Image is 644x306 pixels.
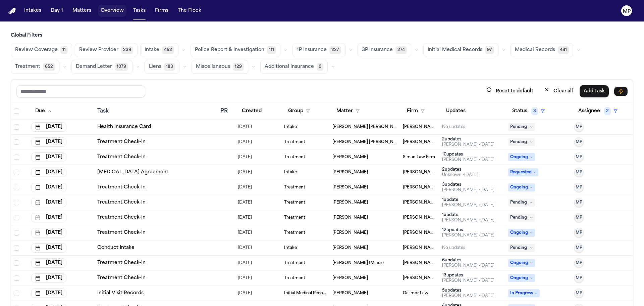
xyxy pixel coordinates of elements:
[149,63,161,70] span: Liens
[482,85,537,97] button: Reset to default
[31,137,66,147] button: [DATE]
[14,200,19,205] span: Select row
[162,46,174,54] span: 452
[574,228,584,237] button: MP
[403,155,435,160] span: Siman Law Firm
[403,200,437,205] span: Jeff Schwalbach
[11,32,633,39] h3: Global Filters
[508,105,549,117] button: Status3
[403,215,437,220] span: Jeff Schwalbach
[15,63,40,70] span: Treatment
[14,275,19,281] span: Select row
[14,124,19,130] span: Select row
[14,260,19,266] span: Select row
[442,258,494,263] div: 6 update s
[604,107,611,115] span: 2
[332,124,397,130] span: Alan Roger Van De Vort
[11,43,72,57] button: Review Coverage11
[97,290,144,297] a: Initial Visit Records
[442,157,494,163] div: Last updated by Michelle Pimienta at 7/18/2025, 3:23:48 PM
[576,245,582,251] span: MP
[238,122,252,132] span: 7/28/2025, 1:11:41 PM
[192,60,248,74] button: Miscellaneous129
[580,85,609,97] button: Add Task
[14,170,19,175] span: Select row
[233,63,244,71] span: 129
[403,124,437,130] span: Jeff Schwalbach
[574,273,584,283] button: MP
[97,107,215,115] div: Task
[284,155,305,160] span: Treatment
[403,260,437,266] span: Jeff Schwalbach
[238,168,252,177] span: 7/8/2025, 10:18:05 AM
[145,60,179,74] button: Liens183
[574,122,584,132] button: MP
[8,8,16,14] a: Home
[284,105,314,117] button: Group
[442,203,494,208] div: Last updated by Michelle Pimienta at 7/24/2025, 1:55:04 PM
[164,63,175,71] span: 183
[265,63,314,70] span: Additional Insurance
[574,258,584,268] button: MP
[442,137,494,142] div: 2 update s
[508,274,535,282] span: Ongoing
[130,5,148,17] a: Tasks
[175,5,204,17] button: The Flock
[623,9,631,14] text: MP
[191,43,280,57] button: Police Report & Investigation111
[442,142,494,147] div: Last updated by Michelle Pimienta at 7/30/2025, 2:23:00 PM
[403,185,437,190] span: Gammill
[31,122,66,132] button: [DATE]
[75,43,138,57] button: Review Provider239
[508,183,535,191] span: Ongoing
[14,108,19,114] span: Select all
[614,87,628,96] button: Immediate Task
[70,5,94,17] a: Matters
[332,139,397,145] span: Alan Roger Van De Vort
[152,5,171,17] button: Firms
[574,198,584,207] button: MP
[292,43,345,57] button: 1P Insurance227
[14,245,19,251] span: Select row
[515,47,555,53] span: Medical Records
[238,228,252,237] span: 5/2/2025, 12:22:15 PM
[31,273,66,283] button: [DATE]
[403,105,429,117] button: Firm
[31,243,66,253] button: [DATE]
[508,153,535,161] span: Ongoing
[97,214,146,221] a: Treatment Check-In
[576,155,582,160] span: MP
[442,167,478,172] div: 2 update s
[238,213,252,222] span: 7/8/2025, 10:18:02 AM
[238,243,252,253] span: 8/6/2025, 11:35:17 AM
[238,273,252,283] span: 4/10/2025, 1:36:52 PM
[531,107,538,115] span: 3
[508,168,538,176] span: Requested
[574,213,584,222] button: MP
[574,289,584,298] button: MP
[284,260,305,266] span: Treatment
[238,105,266,117] button: Created
[115,63,128,71] span: 1079
[43,63,55,71] span: 652
[284,215,305,220] span: Treatment
[48,5,66,17] button: Day 1
[511,43,573,57] button: Medical Records481
[97,199,146,206] a: Treatment Check-In
[358,43,411,57] button: 3P Insurance274
[332,260,384,266] span: Chloe Smith (Minor)
[332,245,368,251] span: Brianna Pearson
[121,46,133,54] span: 239
[508,138,535,146] span: Pending
[97,154,146,161] a: Treatment Check-In
[442,278,494,283] div: Last updated by Michelle Pimienta at 7/23/2025, 10:16:13 AM
[97,245,135,251] a: Conduct Intake
[403,291,428,296] span: Gailmor Law
[540,85,577,97] button: Clear all
[442,263,494,268] div: Last updated by Michelle Pimienta at 7/31/2025, 1:48:11 PM
[558,46,569,54] span: 481
[442,273,494,278] div: 13 update s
